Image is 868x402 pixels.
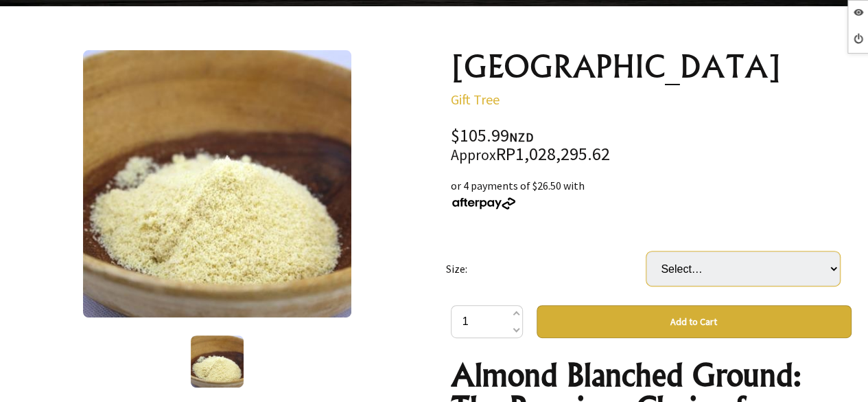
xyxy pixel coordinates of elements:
[451,50,852,83] h1: [GEOGRAPHIC_DATA]
[451,197,517,210] img: Afterpay
[191,335,244,388] img: Almond Blanched Ground
[451,146,496,164] small: Approx
[509,129,534,145] span: NZD
[446,232,646,305] td: Size:
[537,305,852,338] button: Add to Cart
[451,91,500,108] a: Gift Tree
[451,177,852,210] div: or 4 payments of $26.50 with
[451,127,852,164] div: $105.99 RP1,028,295.62
[83,50,351,317] img: Almond Blanched Ground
